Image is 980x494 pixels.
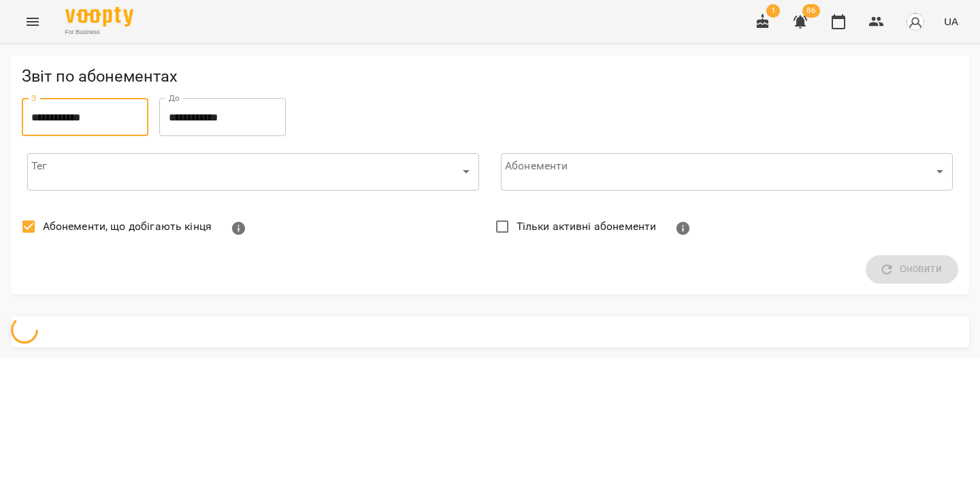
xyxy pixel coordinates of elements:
[766,4,780,18] span: 1
[223,212,255,245] button: Показати абонементи з 3 або менше відвідуваннями або що закінчуються протягом 7 днів
[517,218,657,235] span: Тільки активні абонементи
[944,14,958,29] span: UA
[501,152,953,191] div: ​
[938,9,964,34] button: UA
[65,7,133,27] img: Voopty Logo
[22,66,958,87] h5: Звіт по абонементах
[65,28,133,37] span: For Business
[906,12,925,31] img: avatar_s.png
[667,212,700,245] button: Показувати тільки абонементи з залишком занять або з відвідуваннями. Активні абонементи - це ті, ...
[43,218,212,235] span: Абонементи, що добігають кінця
[16,5,49,38] button: Menu
[27,152,479,191] div: ​
[802,4,820,18] span: 86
